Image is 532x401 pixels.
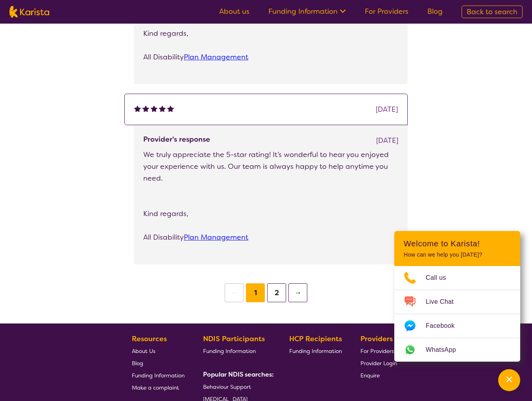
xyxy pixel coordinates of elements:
[394,266,520,362] ul: Choose channel
[426,344,465,356] span: WhatsApp
[143,51,398,63] p: All Disability
[360,334,393,344] b: Providers
[143,231,398,243] p: All Disability
[225,283,244,302] button: ←
[426,320,464,332] span: Facebook
[426,272,456,284] span: Call us
[360,369,397,381] a: Enquire
[151,105,157,112] img: fullstar
[184,233,248,242] a: Plan Management
[360,372,380,379] span: Enquire
[289,334,342,344] b: HCP Recipients
[203,345,271,357] a: Funding Information
[132,347,155,355] span: About Us
[167,105,174,112] img: fullstar
[203,370,274,379] b: Popular NDIS searches:
[142,105,149,112] img: fullstar
[132,381,185,394] a: Make a complaint
[289,347,342,355] span: Funding Information
[143,135,210,144] h4: Provider's response
[132,357,185,369] a: Blog
[219,7,249,16] a: About us
[394,338,520,362] a: Web link opens in a new tab.
[203,334,265,344] b: NDIS Participants
[9,6,49,18] img: Karista logo
[360,360,397,367] span: Provider Login
[203,347,256,355] span: Funding Information
[394,231,520,362] div: Channel Menu
[267,283,286,302] button: 2
[289,345,342,357] a: Funding Information
[132,360,143,367] span: Blog
[467,7,517,17] span: Back to search
[132,384,179,391] span: Make a complaint
[132,369,185,381] a: Funding Information
[246,283,265,302] button: 1
[132,345,185,357] a: About Us
[376,103,398,115] div: [DATE]
[462,6,523,18] a: Back to search
[159,105,166,112] img: fullstar
[203,383,251,390] span: Behaviour Support
[360,345,397,357] a: For Providers
[268,7,346,16] a: Funding Information
[132,372,185,379] span: Funding Information
[404,251,511,258] p: How can we help you [DATE]?
[143,208,398,220] p: Kind regards,
[360,357,397,369] a: Provider Login
[288,283,307,302] button: →
[498,369,520,391] button: Channel Menu
[143,28,398,39] p: Kind regards,
[143,149,398,184] p: We truly appreciate the 5-star rating! It’s wonderful to hear you enjoyed your experience with us...
[132,334,167,344] b: Resources
[427,7,443,16] a: Blog
[365,7,408,16] a: For Providers
[426,296,463,308] span: Live Chat
[184,52,248,62] a: Plan Management
[203,381,271,393] a: Behaviour Support
[404,239,511,248] h2: Welcome to Karista!
[134,105,141,112] img: fullstar
[360,347,394,355] span: For Providers
[376,135,398,146] div: [DATE]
